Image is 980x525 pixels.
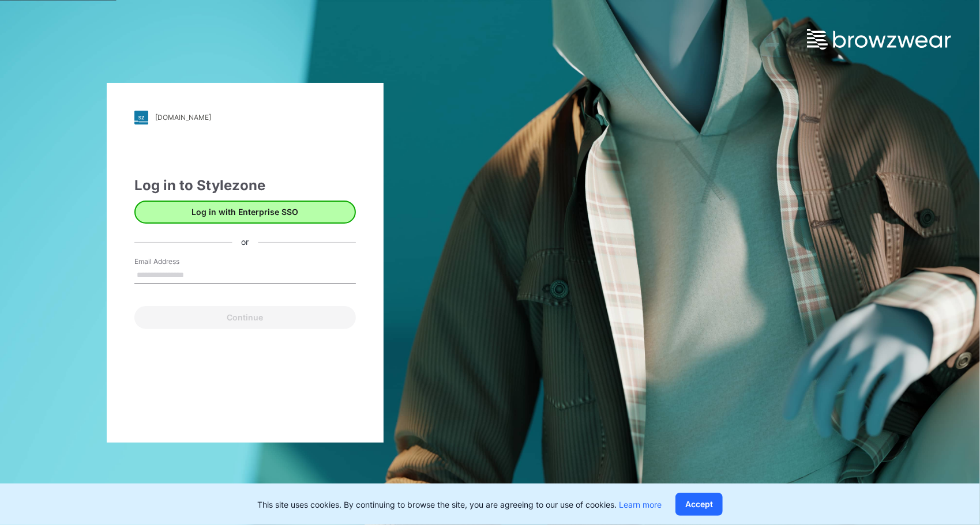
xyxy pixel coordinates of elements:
[619,500,662,509] a: Learn more
[134,256,215,267] label: Email Address
[134,111,356,124] a: [DOMAIN_NAME]
[675,493,723,516] button: Accept
[807,29,951,50] img: browzwear-logo.e42bd6dac1945053ebaf764b6aa21510.svg
[232,236,258,248] div: or
[134,111,148,124] img: stylezone-logo.562084cfcfab977791bfbf7441f1a819.svg
[134,175,356,196] div: Log in to Stylezone
[257,498,662,511] p: This site uses cookies. By continuing to browse the site, you are agreeing to our use of cookies.
[155,113,211,122] div: [DOMAIN_NAME]
[134,201,356,224] button: Log in with Enterprise SSO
